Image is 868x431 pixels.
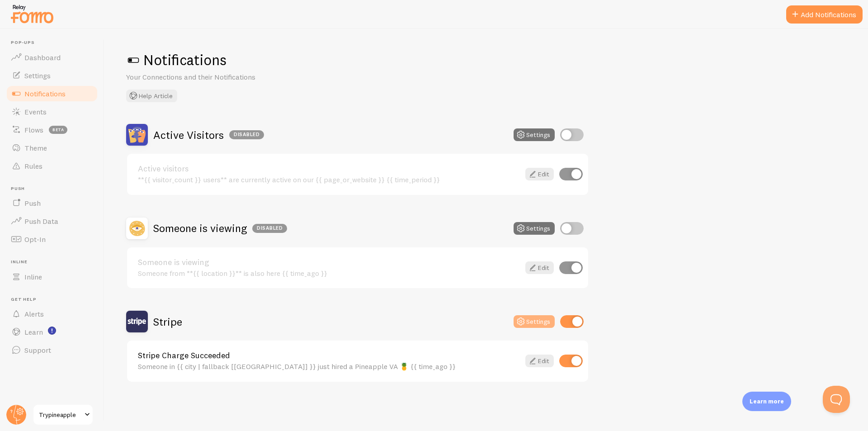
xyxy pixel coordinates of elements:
button: Settings [514,128,555,141]
span: Get Help [11,297,99,303]
a: Edit [525,168,554,180]
p: Your Connections and their Notifications [126,72,343,82]
div: Disabled [229,130,264,139]
h2: Someone is viewing [153,221,287,235]
img: tab_domain_overview_orange.svg [24,52,32,60]
a: Stripe Charge Succeeded [138,351,520,360]
span: Support [24,346,51,355]
span: Learn [24,327,43,336]
a: Trypineapple [33,404,94,426]
img: website_grey.svg [14,24,22,31]
a: Alerts [5,305,99,323]
div: **{{ visitor_count }} users** are currently active on our {{ page_or_website }} {{ time_period }} [138,175,520,184]
a: Learn [5,323,99,341]
span: Theme [24,143,47,152]
h2: Active Visitors [153,128,264,142]
span: beta [49,126,67,134]
img: Stripe [126,311,148,332]
a: Settings [5,66,99,85]
span: Inline [24,272,42,281]
a: Rules [5,157,99,175]
span: Flows [24,125,43,134]
button: Settings [514,315,555,328]
div: Domain: [DOMAIN_NAME] [24,24,99,31]
a: Support [5,341,99,359]
div: Someone from **{{ location }}** is also here {{ time_ago }} [138,269,520,277]
span: Inline [11,259,99,265]
div: v 4.0.25 [25,14,44,22]
div: Keywords by Traffic [100,53,152,59]
a: Edit [525,355,554,367]
img: Active Visitors [126,124,148,146]
img: logo_orange.svg [14,14,22,22]
a: Active visitors [138,165,520,173]
div: Domain Overview [34,53,81,59]
span: Push Data [24,217,58,226]
a: Dashboard [5,48,99,66]
span: Events [24,107,47,116]
a: Flows beta [5,121,99,139]
img: tab_keywords_by_traffic_grey.svg [90,52,97,60]
div: Someone in {{ city | fallback [[GEOGRAPHIC_DATA]] }} just hired a Pineapple VA 🍍 {{ time_ago }} [138,362,520,370]
svg: <p>Watch New Feature Tutorials!</p> [48,327,56,335]
a: Edit [525,261,554,274]
h1: Notifications [126,51,846,69]
span: Alerts [24,309,44,318]
a: Notifications [5,85,99,103]
a: Someone is viewing [138,258,520,266]
a: Push Data [5,212,99,230]
a: Opt-In [5,230,99,248]
a: Events [5,103,99,121]
div: Disabled [252,224,287,233]
button: Help Article [126,90,177,102]
a: Push [5,194,99,212]
span: Trypineapple [39,409,82,420]
div: Learn more [742,392,791,411]
span: Push [11,186,99,192]
a: Theme [5,139,99,157]
button: Settings [514,222,555,235]
span: Dashboard [24,53,61,62]
p: Learn more [750,397,784,406]
span: Notifications [24,89,66,98]
span: Settings [24,71,51,80]
iframe: Help Scout Beacon - Open [823,386,850,413]
a: Inline [5,268,99,286]
span: Pop-ups [11,40,99,46]
h2: Stripe [153,315,182,329]
img: Someone is viewing [126,218,148,239]
span: Rules [24,161,42,171]
img: fomo-relay-logo-orange.svg [9,2,55,25]
span: Opt-In [24,235,46,244]
span: Push [24,199,41,208]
